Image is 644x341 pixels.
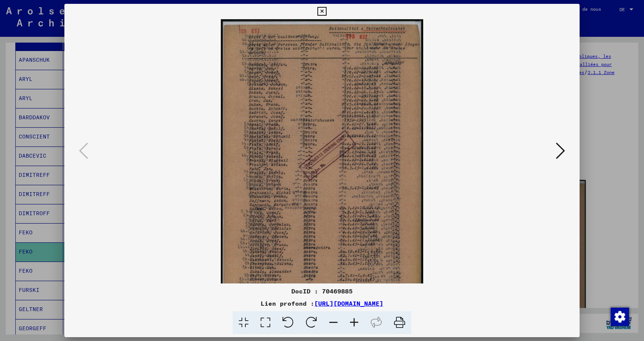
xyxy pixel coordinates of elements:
[611,308,629,326] img: Modifier le consentement
[261,300,314,307] font: Lien profond :
[314,300,383,307] a: [URL][DOMAIN_NAME]
[221,19,423,303] img: 001.jpg
[291,287,353,295] font: DocID : 70469885
[610,307,629,326] div: Modifier le consentement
